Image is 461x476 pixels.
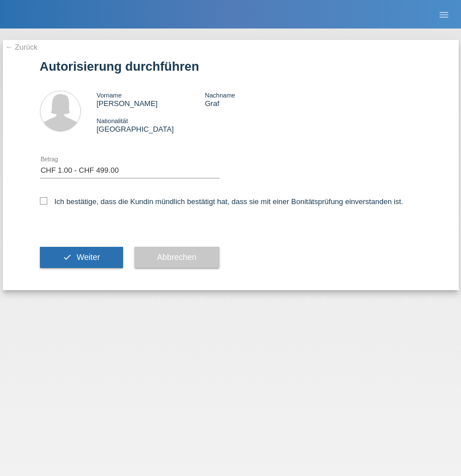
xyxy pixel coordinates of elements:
[205,92,235,99] span: Nachname
[97,92,122,99] span: Vorname
[76,253,100,262] span: Weiter
[97,91,205,108] div: [PERSON_NAME]
[433,11,455,18] a: menu
[40,247,123,268] button: check Weiter
[97,117,128,124] span: Nationalität
[438,9,450,21] i: menu
[40,197,403,206] label: Ich bestätige, dass die Kundin mündlich bestätigt hat, dass sie mit einer Bonitätsprüfung einvers...
[63,253,72,262] i: check
[40,59,422,74] h1: Autorisierung durchführen
[157,253,197,262] span: Abbrechen
[6,43,38,51] a: ← Zurück
[205,91,313,108] div: Graf
[97,116,205,133] div: [GEOGRAPHIC_DATA]
[134,247,219,268] button: Abbrechen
